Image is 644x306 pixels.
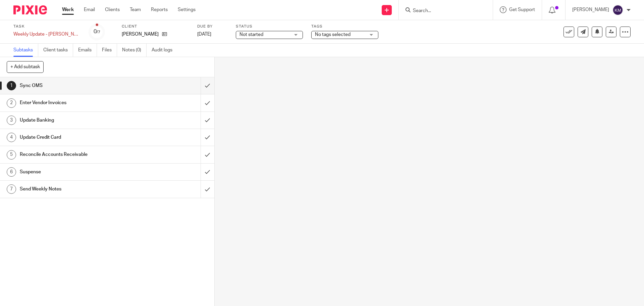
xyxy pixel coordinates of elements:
div: 2 [7,98,16,108]
a: Send new email to Beauchamp, Callie [578,27,588,37]
h1: Sync OMS [20,81,136,91]
div: 5 [7,150,16,160]
a: Notes (0) [122,44,147,57]
h1: Update Credit Card [20,132,136,142]
a: Client tasks [43,44,73,57]
button: Snooze task [592,27,602,37]
div: Mark as done [201,129,214,146]
div: Mark as done [201,77,214,94]
div: Mark as done [201,112,214,129]
span: Beauchamp, Callie [122,31,159,38]
div: 7 [7,184,16,194]
label: Status [236,24,303,29]
label: Tags [311,24,378,29]
p: [PERSON_NAME] [572,6,609,13]
div: 1 [7,81,16,90]
a: Settings [178,6,196,13]
a: Reports [151,6,168,13]
a: Audit logs [152,44,177,57]
button: + Add subtask [7,61,44,73]
h1: Enter Vendor Invoices [20,98,136,108]
a: Team [130,6,141,13]
label: Task [13,24,80,29]
a: Clients [105,6,120,13]
div: Mark as done [201,181,214,198]
div: Mark as done [201,94,214,111]
div: 4 [7,133,16,142]
a: Emails [78,44,97,57]
div: Mark as done [201,164,214,180]
span: Get Support [509,7,535,12]
div: Weekly Update - Beauchamp (TSNM) [13,31,80,38]
div: 0 [94,28,100,36]
a: Reassign task [606,27,616,37]
a: Work [62,6,74,13]
h1: Reconcile Accounts Receivable [20,149,136,160]
h1: Update Banking [20,115,136,125]
h1: Suspense [20,167,136,177]
span: No tags selected [315,32,351,37]
label: Client [122,24,189,29]
label: Due by [197,24,227,29]
h1: Send Weekly Notes [20,184,136,194]
input: Search [412,8,473,14]
a: Files [102,44,117,57]
div: 6 [7,167,16,177]
div: Mark as done [201,146,214,163]
img: svg%3E [612,5,623,15]
small: /7 [97,30,100,34]
span: Not started [239,32,263,37]
div: 3 [7,116,16,125]
span: [DATE] [197,32,211,37]
a: Subtasks [13,44,38,57]
img: Pixie [13,5,47,14]
div: Weekly Update - [PERSON_NAME] (TSNM) [13,31,80,38]
i: Open client page [162,32,167,37]
p: [PERSON_NAME] [122,31,159,38]
a: Email [84,6,95,13]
